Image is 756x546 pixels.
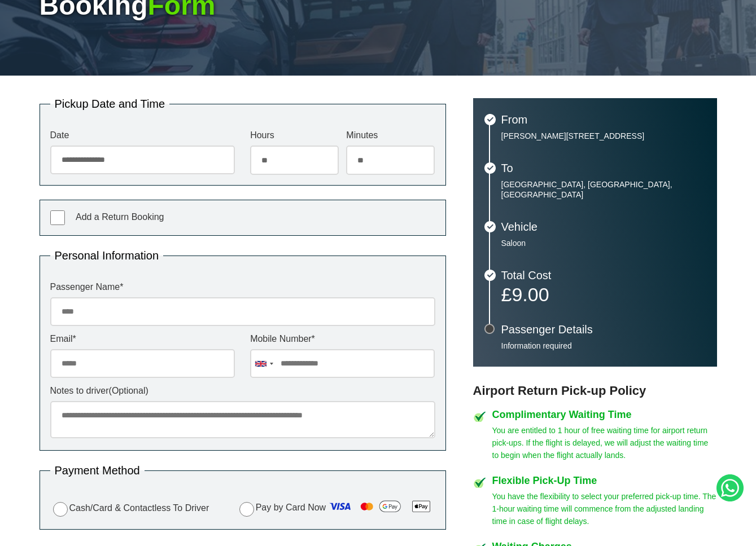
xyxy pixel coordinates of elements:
label: Notes to driver [50,386,435,395]
h3: Vehicle [501,221,706,232]
p: You are entitled to 1 hour of free waiting time for airport return pick-ups. If the flight is del... [492,424,717,461]
input: Cash/Card & Contactless To Driver [53,502,68,517]
p: [GEOGRAPHIC_DATA], [GEOGRAPHIC_DATA], [GEOGRAPHIC_DATA] [501,179,706,200]
span: (Optional) [109,386,148,395]
label: Hours [250,131,339,140]
span: Add a Return Booking [76,212,164,222]
label: Passenger Name [50,283,435,292]
legend: Payment Method [50,465,145,476]
label: Pay by Card Now [237,497,435,519]
label: Mobile Number [250,334,435,344]
p: Saloon [501,238,706,248]
h4: Flexible Pick-Up Time [492,475,717,486]
h3: Total Cost [501,270,706,281]
label: Minutes [346,131,435,140]
p: You have the flexibility to select your preferred pick-up time. The 1-hour waiting time will comm... [492,490,717,527]
p: £ [501,287,706,302]
label: Email [50,334,235,344]
h3: Passenger Details [501,324,706,335]
legend: Pickup Date and Time [50,98,170,109]
h4: Complimentary Waiting Time [492,409,717,420]
h3: To [501,162,706,174]
legend: Personal Information [50,250,164,261]
span: 9.00 [512,284,549,305]
h3: Airport Return Pick-up Policy [473,384,717,398]
h3: From [501,114,706,125]
div: United Kingdom: +44 [251,350,277,377]
label: Date [50,131,235,140]
label: Cash/Card & Contactless To Driver [50,500,209,517]
input: Add a Return Booking [50,210,65,225]
p: [PERSON_NAME][STREET_ADDRESS] [501,131,706,141]
p: Information required [501,341,706,351]
input: Pay by Card Now [239,502,254,517]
